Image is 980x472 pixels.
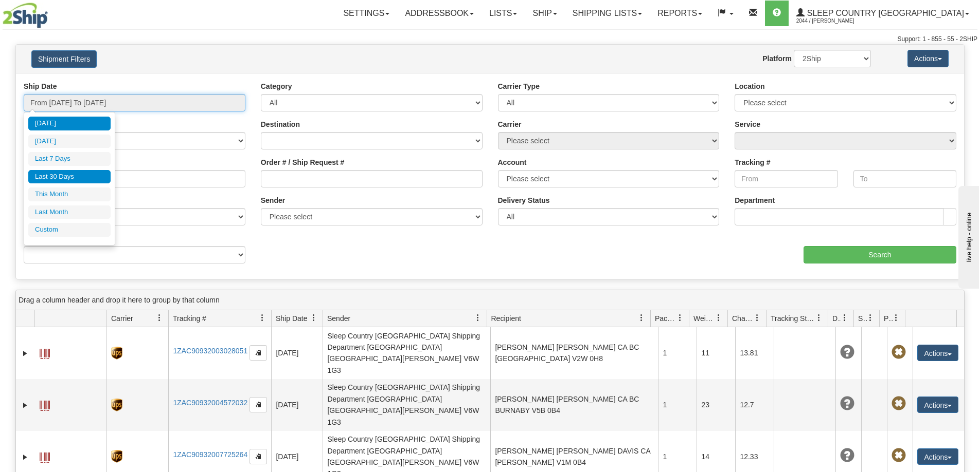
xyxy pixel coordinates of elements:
[650,1,710,26] a: Reports
[20,348,30,358] a: Expand
[28,117,111,130] li: [DATE]
[917,448,958,465] button: Actions
[491,313,521,324] span: Recipient
[173,347,247,355] a: 1ZAC90932003028051
[887,309,905,327] a: Pickup Status filter column settings
[16,290,964,310] div: grid grouping header
[907,50,949,67] button: Actions
[853,170,956,187] input: To
[261,81,292,91] label: Category
[697,327,735,379] td: 11
[498,195,550,205] label: Delivery Status
[250,397,267,412] button: Copy to clipboard
[836,309,853,327] a: Delivery Status filter column settings
[261,195,285,205] label: Sender
[271,379,323,431] td: [DATE]
[305,309,323,327] a: Ship Date filter column settings
[633,309,650,327] a: Recipient filter column settings
[840,345,854,360] span: Unknown
[892,397,906,411] span: Pickup Not Assigned
[525,1,564,26] a: Ship
[490,327,658,379] td: [PERSON_NAME] [PERSON_NAME] CA BC [GEOGRAPHIC_DATA] V2W 0H8
[250,449,267,464] button: Copy to clipboard
[884,313,893,324] span: Pickup Status
[323,379,490,431] td: Sleep Country [GEOGRAPHIC_DATA] Shipping Department [GEOGRAPHIC_DATA] [GEOGRAPHIC_DATA][PERSON_NA...
[111,313,133,324] span: Carrier
[858,313,867,324] span: Shipment Issues
[498,119,522,129] label: Carrier
[276,313,307,324] span: Ship Date
[31,50,97,68] button: Shipment Filters
[498,81,540,91] label: Carrier Type
[732,313,754,324] span: Charge
[735,195,775,205] label: Department
[917,345,958,361] button: Actions
[28,135,111,148] li: [DATE]
[3,3,48,28] img: logo2044.jpg
[173,450,247,459] a: 1ZAC90932007725264
[40,396,50,412] a: Label
[892,345,906,360] span: Pickup Not Assigned
[840,448,854,463] span: Unknown
[271,327,323,379] td: [DATE]
[658,379,697,431] td: 1
[254,309,271,327] a: Tracking # filter column settings
[771,313,815,324] span: Tracking Status
[28,223,111,237] li: Custom
[3,35,977,44] div: Support: 1 - 855 - 55 - 2SHIP
[498,157,527,167] label: Account
[735,379,774,431] td: 12.7
[956,183,979,288] iframe: chat widget
[24,81,57,91] label: Ship Date
[28,187,111,201] li: This Month
[397,1,482,26] a: Addressbook
[693,313,715,324] span: Weight
[173,313,206,324] span: Tracking #
[804,246,956,263] input: Search
[490,379,658,431] td: [PERSON_NAME] [PERSON_NAME] CA BC BURNABY V5B 0B4
[20,400,30,410] a: Expand
[710,309,727,327] a: Weight filter column settings
[658,327,697,379] td: 1
[323,327,490,379] td: Sleep Country [GEOGRAPHIC_DATA] Shipping Department [GEOGRAPHIC_DATA] [GEOGRAPHIC_DATA][PERSON_NA...
[28,205,111,219] li: Last Month
[335,1,397,26] a: Settings
[832,313,841,324] span: Delivery Status
[565,1,650,26] a: Shipping lists
[40,448,50,464] a: Label
[805,9,964,17] span: Sleep Country [GEOGRAPHIC_DATA]
[735,119,760,129] label: Service
[735,170,838,187] input: From
[20,452,30,462] a: Expand
[151,309,168,327] a: Carrier filter column settings
[173,399,247,407] a: 1ZAC90932004572032
[28,152,111,166] li: Last 7 Days
[862,309,879,327] a: Shipment Issues filter column settings
[482,1,525,26] a: Lists
[735,157,770,167] label: Tracking #
[697,379,735,431] td: 23
[840,397,854,411] span: Unknown
[28,170,111,184] li: Last 30 Days
[327,313,350,324] span: Sender
[749,309,766,327] a: Charge filter column settings
[655,313,676,324] span: Packages
[111,399,122,411] img: 8 - UPS
[469,309,487,327] a: Sender filter column settings
[810,309,828,327] a: Tracking Status filter column settings
[250,345,267,361] button: Copy to clipboard
[111,450,122,463] img: 8 - UPS
[261,119,300,129] label: Destination
[671,309,689,327] a: Packages filter column settings
[796,16,874,26] span: 2044 / [PERSON_NAME]
[892,448,906,463] span: Pickup Not Assigned
[735,81,764,91] label: Location
[8,9,95,16] div: live help - online
[735,327,774,379] td: 13.81
[789,1,977,26] a: Sleep Country [GEOGRAPHIC_DATA] 2044 / [PERSON_NAME]
[261,157,345,167] label: Order # / Ship Request #
[111,347,122,360] img: 8 - UPS
[40,344,50,361] a: Label
[762,53,792,64] label: Platform
[917,397,958,413] button: Actions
